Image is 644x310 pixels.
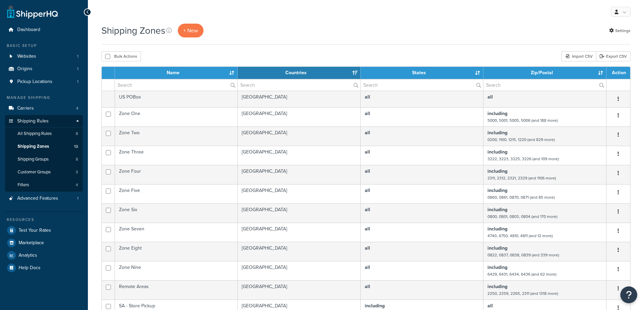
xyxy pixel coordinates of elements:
b: all [365,245,370,252]
b: all [365,148,370,156]
span: 4 [76,106,78,111]
button: Open Resource Center [620,286,637,303]
td: [GEOGRAPHIC_DATA] [238,107,361,126]
td: [GEOGRAPHIC_DATA] [238,146,361,165]
span: Advanced Features [17,196,58,201]
button: Bulk Actions [101,51,141,61]
a: Websites 1 [5,50,83,63]
li: Shipping Zones [5,140,83,153]
b: including [487,283,507,290]
a: Export CSV [596,51,630,61]
span: Marketplace [19,240,44,246]
b: all [365,283,370,290]
a: Filters 4 [5,179,83,191]
small: 4740, 4750, 4810, 4811 (and 12 more) [487,233,553,239]
input: Search [238,79,360,91]
b: including [365,302,385,309]
span: 1 [77,66,78,72]
span: Carriers [17,106,34,111]
span: + New [183,27,198,34]
li: Customer Groups [5,166,83,178]
li: Advanced Features [5,192,83,205]
td: Zone Four [115,165,238,184]
input: Search [361,79,483,91]
a: Origins 1 [5,63,83,75]
a: Analytics [5,249,83,261]
span: 3 [76,169,78,175]
li: Dashboard [5,24,83,36]
span: Help Docs [19,265,41,271]
li: Shipping Rules [5,115,83,192]
li: Pickup Locations [5,76,83,88]
small: 0860, 0861, 0870, 0871 (and 85 more) [487,194,555,200]
td: [GEOGRAPHIC_DATA] [238,261,361,280]
span: Shipping Zones [18,144,49,149]
b: all [365,93,370,101]
span: 8 [76,157,78,162]
b: all [365,225,370,232]
td: [GEOGRAPHIC_DATA] [238,203,361,223]
div: Manage Shipping [5,95,83,101]
small: 6429, 6431, 6434, 6436 (and 62 more) [487,271,556,277]
span: 4 [76,182,78,188]
b: including [487,206,507,213]
a: Test Your Rates [5,224,83,236]
small: 2311, 2312, 2321, 2329 (and 1106 more) [487,175,556,181]
b: all [365,129,370,136]
span: Filters [18,182,29,188]
li: Origins [5,63,83,75]
li: Filters [5,179,83,191]
b: all [487,93,493,101]
div: Basic Setup [5,43,83,49]
b: all [365,187,370,194]
small: 0200, 1100, 1215, 1220 (and 829 more) [487,137,555,143]
th: Name: activate to sort column ascending [115,67,238,79]
span: Dashboard [17,27,40,33]
a: Carriers 4 [5,102,83,115]
b: all [487,302,493,309]
b: including [487,148,507,156]
td: Zone One [115,107,238,126]
span: 1 [77,79,78,85]
div: Resources [5,217,83,223]
small: 5000, 5001, 5005, 5006 (and 188 more) [487,117,558,123]
b: all [365,168,370,175]
b: all [365,110,370,117]
b: including [487,110,507,117]
td: [GEOGRAPHIC_DATA] [238,242,361,261]
b: including [487,245,507,252]
b: including [487,225,507,232]
b: including [487,187,507,194]
th: Zip/Postal: activate to sort column ascending [483,67,606,79]
input: Search [483,79,606,91]
td: [GEOGRAPHIC_DATA] [238,91,361,107]
td: Zone Nine [115,261,238,280]
div: Import CSV [562,51,596,61]
li: All Shipping Rules [5,128,83,140]
td: Zone Five [115,184,238,203]
li: Websites [5,50,83,63]
td: US POBox [115,91,238,107]
td: Zone Six [115,203,238,223]
small: 0800, 0801, 0803, 0804 (and 170 more) [487,214,557,220]
h1: Shipping Zones [101,24,165,37]
small: 2250, 2259, 2265, 2311 (and 1318 more) [487,290,558,297]
a: Shipping Rules [5,115,83,128]
b: all [365,206,370,213]
td: Zone Two [115,126,238,146]
small: 0822, 0837, 0838, 0839 (and 339 more) [487,252,559,258]
a: Marketplace [5,237,83,249]
li: Carriers [5,102,83,115]
span: Pickup Locations [17,79,52,85]
th: Action [606,67,630,79]
a: Shipping Zones 12 [5,140,83,153]
b: including [487,168,507,175]
a: + New [178,24,204,37]
td: Zone Eight [115,242,238,261]
td: [GEOGRAPHIC_DATA] [238,223,361,242]
li: Shipping Groups [5,153,83,166]
td: [GEOGRAPHIC_DATA] [238,184,361,203]
span: Customer Groups [18,169,51,175]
